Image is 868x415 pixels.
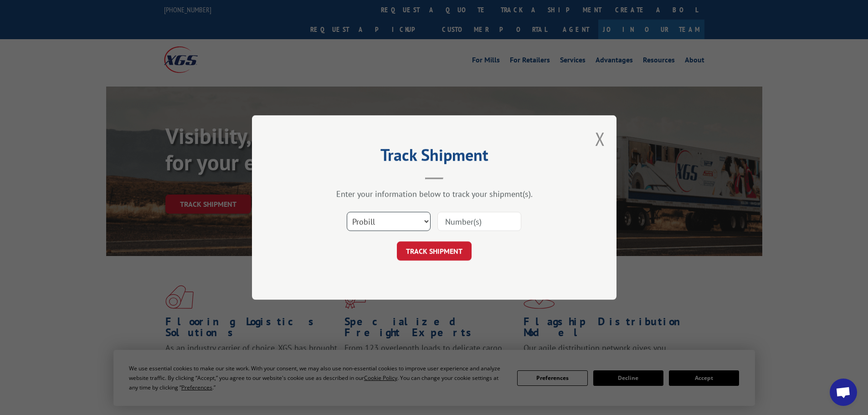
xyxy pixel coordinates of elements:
[397,241,472,261] button: TRACK SHIPMENT
[298,149,571,166] h2: Track Shipment
[830,379,857,406] div: Open chat
[298,189,571,199] div: Enter your information below to track your shipment(s).
[595,127,605,151] button: Close modal
[437,212,521,231] input: Number(s)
